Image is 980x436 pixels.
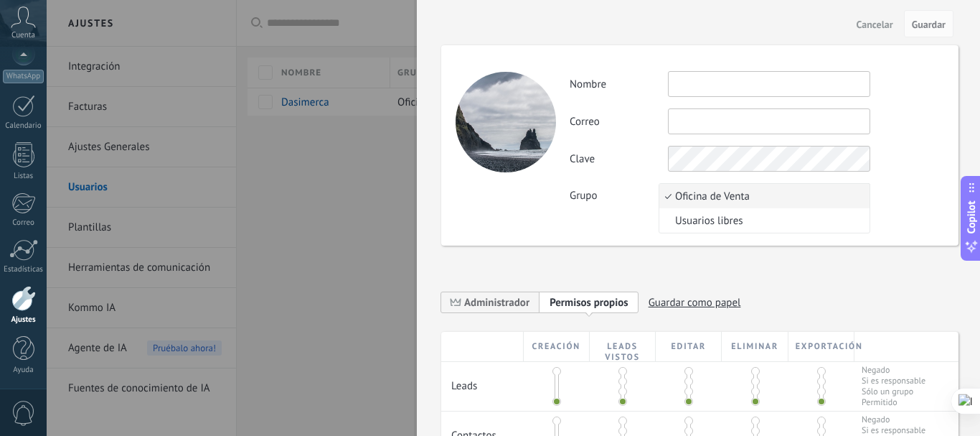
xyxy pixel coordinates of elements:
[964,200,979,233] span: Copilot
[3,121,44,131] div: Calendario
[722,332,788,361] div: Eliminar
[524,332,590,361] div: Creación
[550,296,628,310] span: Permisos propios
[570,115,668,129] label: Correo
[570,189,668,203] label: Grupo
[862,414,925,425] span: Negado
[851,12,899,35] button: Cancelar
[862,386,925,397] span: Sólo un grupo
[3,218,44,228] div: Correo
[540,291,639,313] span: Add new role
[659,190,865,203] span: Oficina de Venta
[862,397,925,408] span: Permitido
[659,214,865,228] span: Usuarios libres
[3,70,44,83] div: WhatsApp
[11,31,35,40] span: Cuenta
[3,265,44,274] div: Estadísticas
[590,332,656,361] div: Leads vistos
[656,332,722,361] div: Editar
[649,292,741,314] span: Guardar como papel
[788,332,854,361] div: Exportación
[3,366,44,375] div: Ayuda
[3,315,44,325] div: Ajustes
[3,172,44,181] div: Listas
[857,19,893,29] span: Cancelar
[441,362,524,400] div: Leads
[862,376,925,386] span: Si es responsable
[862,425,925,436] span: Si es responsable
[862,365,925,376] span: Negado
[570,152,668,166] label: Clave
[912,19,946,29] span: Guardar
[464,296,529,310] span: Administrador
[904,10,953,37] button: Guardar
[441,291,540,313] span: Administrador
[570,78,668,91] label: Nombre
